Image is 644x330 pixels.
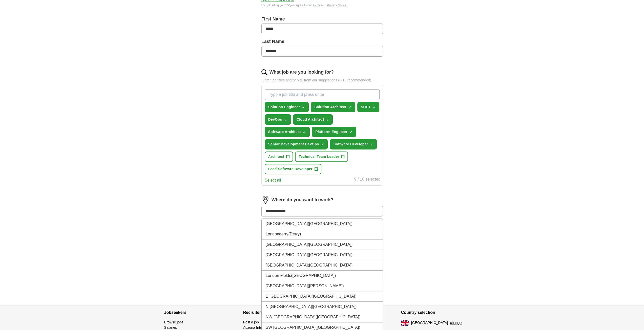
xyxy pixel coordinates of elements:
[326,118,329,122] span: ✓
[321,143,324,147] span: ✓
[262,302,383,312] li: N [GEOGRAPHIC_DATA]
[265,127,310,137] button: Software Architect✓
[330,139,377,149] button: Software Developer✓
[316,315,360,319] span: ([GEOGRAPHIC_DATA])
[261,78,383,83] p: Enter job titles and/or pick from our suggestions (6-10 recommended)
[372,105,376,109] span: ✓
[370,143,373,147] span: ✓
[265,102,309,112] button: Solution Engineer✓
[268,104,300,110] span: Solution Engineer
[262,291,383,302] li: E [GEOGRAPHIC_DATA]
[265,164,321,174] button: Lead Software Developer
[303,130,306,134] span: ✓
[311,102,355,112] button: Solution Architect✓
[450,320,462,325] button: change
[272,196,334,203] label: Where do you want to work?
[327,4,346,7] a: Privacy Notice
[262,250,383,260] li: [GEOGRAPHIC_DATA]
[295,151,348,162] button: Technical Team Leader
[261,196,269,204] img: location.png
[315,129,347,135] span: Platform Engineer
[262,239,383,250] li: [GEOGRAPHIC_DATA]
[261,38,383,45] label: Last Name
[302,105,305,109] span: ✓
[265,139,328,149] button: Senior Development DevOps✓
[269,69,334,76] label: What job are you looking for?
[268,154,284,159] span: Architect
[262,271,383,281] li: London Fields
[268,129,301,135] span: Software Architect
[265,89,380,100] input: Type a job title and press enter
[262,281,383,291] li: [GEOGRAPHIC_DATA]
[243,320,259,324] a: Post a job
[311,294,356,298] span: ([GEOGRAPHIC_DATA])
[308,284,344,288] span: ([PERSON_NAME])
[268,117,282,122] span: DevOps
[315,325,360,329] span: ([GEOGRAPHIC_DATA])
[297,117,324,122] span: Cloud Architect
[268,166,313,172] span: Lead Software Developer
[401,305,480,320] h4: Country selection
[261,16,383,23] label: First Name
[357,102,380,112] button: SDET✓
[354,176,380,183] div: 9 / 10 selected
[288,232,301,236] span: (Derry)
[308,263,352,267] span: ([GEOGRAPHIC_DATA])
[333,142,368,147] span: Software Developer
[314,104,346,110] span: Solution Architect
[265,151,293,162] button: Architect
[293,114,333,125] button: Cloud Architect✓
[308,222,352,226] span: ([GEOGRAPHIC_DATA])
[164,325,177,329] a: Salaries
[308,242,352,247] span: ([GEOGRAPHIC_DATA])
[361,104,371,110] span: SDET
[308,253,352,257] span: ([GEOGRAPHIC_DATA])
[348,105,351,109] span: ✓
[312,127,356,137] button: Platform Engineer✓
[243,325,274,329] a: Adzuna Intelligence
[262,219,383,229] li: [GEOGRAPHIC_DATA]
[262,312,383,322] li: NW [GEOGRAPHIC_DATA]
[164,320,183,324] a: Browse jobs
[265,177,281,183] button: Select all
[265,114,291,125] button: DevOps✓
[261,69,267,75] img: search.png
[291,273,336,278] span: ([GEOGRAPHIC_DATA])
[349,130,352,134] span: ✓
[262,260,383,271] li: [GEOGRAPHIC_DATA]
[299,154,339,159] span: Technical Team Leader
[284,118,287,122] span: ✓
[312,304,357,309] span: ([GEOGRAPHIC_DATA])
[411,320,448,325] span: [GEOGRAPHIC_DATA]
[261,3,383,8] div: By uploading your CV you agree to our and .
[262,229,383,239] li: Londonderry
[268,142,319,147] span: Senior Development DevOps
[313,4,320,7] a: T&Cs
[401,320,409,326] img: UK flag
